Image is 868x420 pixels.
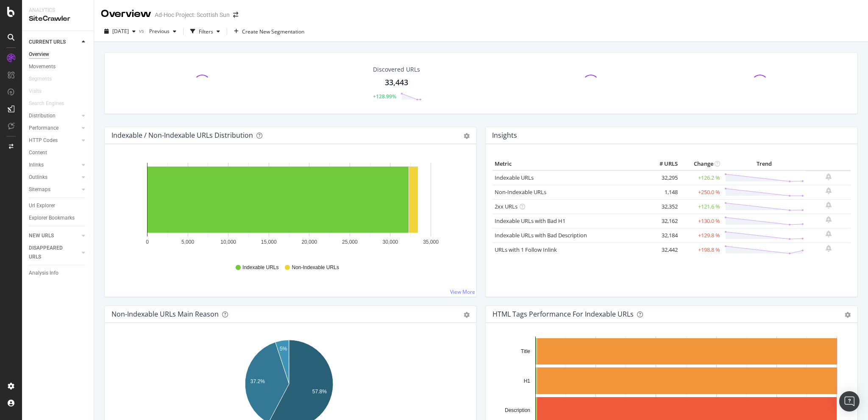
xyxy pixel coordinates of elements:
[722,158,806,170] th: Trend
[495,231,587,239] a: Indexable URLs with Bad Description
[29,244,79,261] a: DISAPPEARED URLS
[680,170,722,185] td: +126.2 %
[423,239,439,245] text: 35,000
[242,28,304,35] span: Create New Segmentation
[181,239,194,245] text: 5,000
[29,7,87,14] div: Analytics
[280,346,287,352] text: 5%
[680,242,722,257] td: +198.8 %
[29,75,60,83] a: Segments
[29,244,72,261] div: DISAPPEARED URLS
[29,269,58,278] div: Analysis Info
[29,136,58,145] div: HTTP Codes
[29,173,79,182] a: Outlinks
[495,188,546,196] a: Non-Indexable URLs
[464,312,470,318] div: gear
[29,161,44,170] div: Inlinks
[492,310,634,318] div: HTML Tags Performance for Indexable URLs
[505,407,530,413] text: Description
[29,269,88,278] a: Analysis Info
[495,174,534,181] a: Indexable URLs
[495,217,565,225] a: Indexable URLs with Bad H1
[250,378,265,384] text: 37.2%
[29,111,79,120] a: Distribution
[29,87,50,96] a: Visits
[146,28,170,35] span: Previous
[29,75,52,83] div: Segments
[646,158,680,170] th: # URLS
[29,214,75,223] div: Explorer Bookmarks
[146,239,149,245] text: 0
[29,38,79,47] a: CURRENT URLS
[29,161,79,170] a: Inlinks
[495,246,557,253] a: URLs with 1 Follow Inlink
[680,199,722,214] td: +121.6 %
[646,199,680,214] td: 32,352
[29,124,58,133] div: Performance
[242,264,278,271] span: Indexable URLs
[646,185,680,199] td: 1,148
[342,239,358,245] text: 25,000
[646,228,680,242] td: 32,184
[292,264,339,271] span: Non-Indexable URLs
[383,239,398,245] text: 30,000
[29,136,79,145] a: HTTP Codes
[29,201,55,210] div: Url Explorer
[373,93,396,100] div: +128.99%
[680,158,722,170] th: Change
[29,99,64,108] div: Search Engines
[826,173,832,180] div: bell-plus
[29,173,47,182] div: Outlinks
[111,310,219,318] div: Non-Indexable URLs Main Reason
[233,12,238,18] div: arrow-right-arrow-left
[646,214,680,228] td: 32,162
[450,288,475,295] a: View More
[139,27,146,34] span: vs
[231,25,308,38] button: Create New Segmentation
[646,170,680,185] td: 32,295
[101,25,139,38] button: [DATE]
[29,99,72,108] a: Search Engines
[220,239,236,245] text: 10,000
[845,312,851,318] div: gear
[29,14,87,24] div: SiteCrawler
[29,87,42,96] div: Visits
[29,62,88,71] a: Movements
[826,231,832,237] div: bell-plus
[385,77,408,88] div: 33,443
[29,185,79,194] a: Sitemaps
[261,239,277,245] text: 15,000
[111,158,467,256] svg: A chart.
[29,148,47,157] div: Content
[112,28,129,35] span: 2025 Sep. 24th
[187,25,223,38] button: Filters
[826,245,832,252] div: bell-plus
[29,201,88,210] a: Url Explorer
[680,228,722,242] td: +129.8 %
[146,25,180,38] button: Previous
[492,158,646,170] th: Metric
[29,38,66,47] div: CURRENT URLS
[29,50,88,59] a: Overview
[29,148,88,157] a: Content
[111,131,253,139] div: Indexable / Non-Indexable URLs Distribution
[826,216,832,223] div: bell-plus
[524,378,531,384] text: H1
[312,389,327,395] text: 57.8%
[29,111,56,120] div: Distribution
[301,239,317,245] text: 20,000
[492,130,517,141] h4: Insights
[29,124,79,133] a: Performance
[680,185,722,199] td: +250.0 %
[29,62,56,71] div: Movements
[101,7,151,21] div: Overview
[680,214,722,228] td: +130.0 %
[29,231,79,240] a: NEW URLS
[826,202,832,209] div: bell-plus
[29,214,88,223] a: Explorer Bookmarks
[495,203,517,210] a: 2xx URLs
[199,28,213,35] div: Filters
[373,65,420,74] div: Discovered URLs
[464,133,470,139] div: gear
